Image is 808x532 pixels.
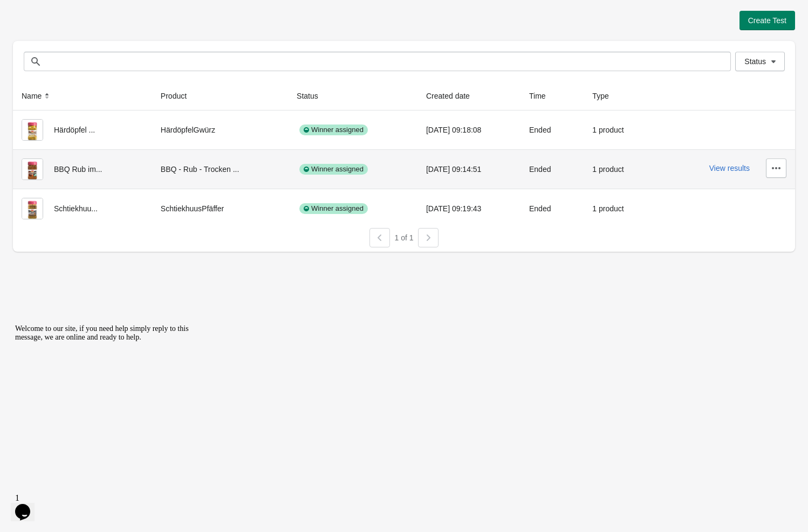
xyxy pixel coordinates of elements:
[709,203,750,212] button: View results
[22,198,143,219] div: Schtiekhuu...
[299,125,368,135] div: Winner assigned
[22,158,143,180] div: BBQ Rub im...
[17,86,57,106] button: Name
[748,16,786,25] span: Create Test
[426,158,512,180] div: [DATE] 09:14:51
[592,198,644,219] div: 1 product
[299,203,368,214] div: Winner assigned
[426,119,512,141] div: [DATE] 09:18:08
[592,158,644,180] div: 1 product
[299,164,368,175] div: Winner assigned
[709,125,750,133] button: View results
[161,198,279,219] div: SchtiekhuusPfäffer
[744,57,766,66] span: Status
[529,198,575,219] div: Ended
[292,86,333,106] button: Status
[11,489,45,521] iframe: chat widget
[592,119,644,141] div: 1 product
[394,233,413,242] span: 1 of 1
[709,164,750,172] button: View results
[529,158,575,180] div: Ended
[161,158,279,180] div: BBQ - Rub - Trocken ...
[739,11,795,30] button: Create Test
[22,119,143,141] div: Härdöpfel ...
[4,4,178,21] span: Welcome to our site, if you need help simply reply to this message, we are online and ready to help.
[426,198,512,219] div: [DATE] 09:19:43
[156,86,202,106] button: Product
[525,86,561,106] button: Time
[11,320,205,483] iframe: chat widget
[588,86,624,106] button: Type
[422,86,485,106] button: Created date
[161,119,279,141] div: HärdöpfelGwürz
[735,52,785,71] button: Status
[4,4,198,22] div: Welcome to our site, if you need help simply reply to this message, we are online and ready to help.
[529,119,575,141] div: Ended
